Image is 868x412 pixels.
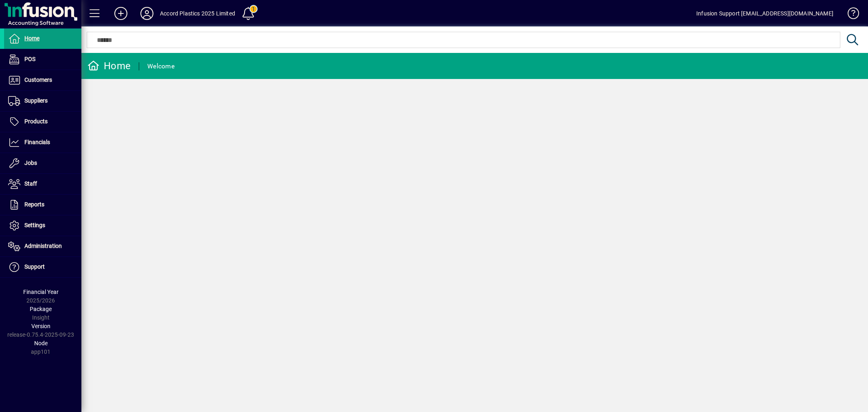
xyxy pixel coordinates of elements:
[134,6,160,21] button: Profile
[24,263,45,270] span: Support
[24,97,48,104] span: Suppliers
[4,49,81,70] a: POS
[24,160,37,166] span: Jobs
[4,195,81,215] a: Reports
[24,180,37,187] span: Staff
[4,257,81,277] a: Support
[4,112,81,132] a: Products
[24,139,50,145] span: Financials
[4,91,81,111] a: Suppliers
[4,132,81,153] a: Financials
[24,222,45,228] span: Settings
[31,323,50,329] span: Version
[24,243,62,249] span: Administration
[87,59,131,72] div: Home
[147,60,175,73] div: Welcome
[4,70,81,90] a: Customers
[34,340,48,346] span: Node
[24,118,48,125] span: Products
[24,35,39,42] span: Home
[4,153,81,173] a: Jobs
[24,56,35,62] span: POS
[23,289,59,295] span: Financial Year
[108,6,134,21] button: Add
[30,306,52,312] span: Package
[4,174,81,194] a: Staff
[4,215,81,236] a: Settings
[842,2,858,28] a: Knowledge Base
[24,201,44,208] span: Reports
[696,7,833,20] div: Infusion Support [EMAIL_ADDRESS][DOMAIN_NAME]
[4,236,81,256] a: Administration
[160,7,235,20] div: Accord Plastics 2025 Limited
[24,77,52,83] span: Customers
